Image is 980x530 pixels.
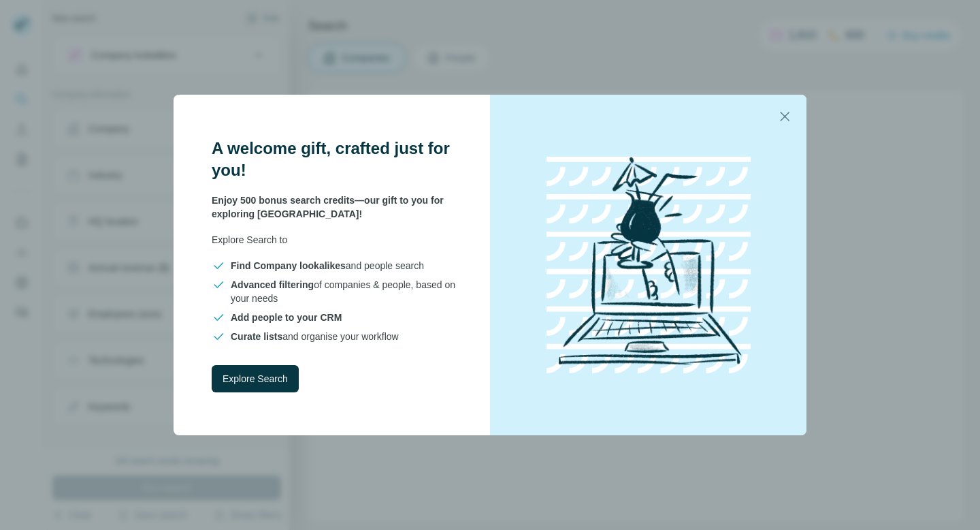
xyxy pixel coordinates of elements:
[526,142,771,388] img: laptop
[231,259,424,272] span: and people search
[231,279,314,290] span: Advanced filtering
[223,372,288,386] span: Explore Search
[212,138,457,181] h3: A welcome gift, crafted just for you!
[231,260,346,271] span: Find Company lookalikes
[231,312,342,323] span: Add people to your CRM
[212,193,457,221] p: Enjoy 500 bonus search credits—our gift to you for exploring [GEOGRAPHIC_DATA]!
[231,330,399,343] span: and organise your workflow
[212,233,457,247] p: Explore Search to
[212,365,299,392] button: Explore Search
[231,278,457,305] span: of companies & people, based on your needs
[231,331,282,342] span: Curate lists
